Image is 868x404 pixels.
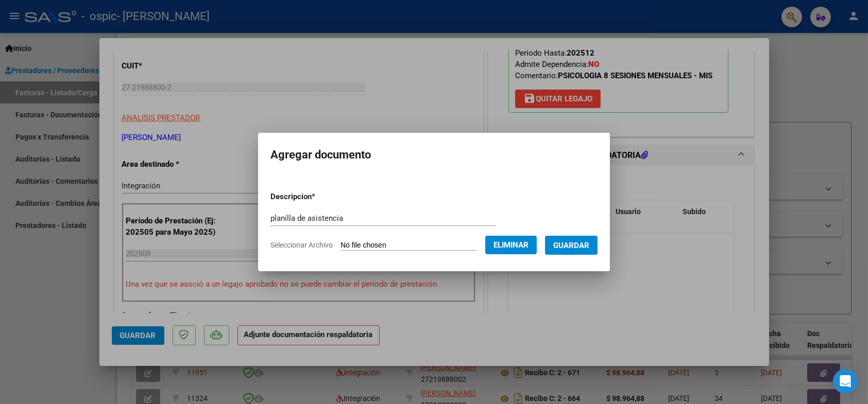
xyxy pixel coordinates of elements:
[493,240,529,250] span: Eliminar
[485,236,537,254] button: Eliminar
[270,191,369,203] p: Descripcion
[270,145,598,165] h2: Agregar documento
[833,369,858,394] div: Open Intercom Messenger
[553,241,589,250] span: Guardar
[270,241,333,249] span: Seleccionar Archivo
[545,236,598,255] button: Guardar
